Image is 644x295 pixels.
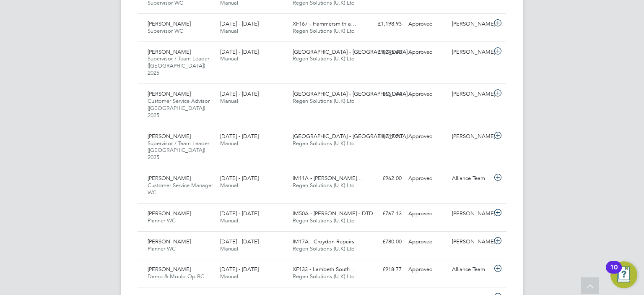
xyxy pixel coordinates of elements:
[148,27,183,34] span: Supervisor WC
[293,55,355,62] span: Regen Solutions (U.K) Ltd
[610,261,637,288] button: Open Resource Center, 10 new notifications
[405,17,449,31] div: Approved
[361,130,405,144] div: £1,249.50
[293,140,355,147] span: Regen Solutions (U.K) Ltd
[449,263,492,277] div: Alliance Team
[449,87,492,101] div: [PERSON_NAME]
[449,207,492,221] div: [PERSON_NAME]
[405,263,449,277] div: Approved
[220,175,259,182] span: [DATE] - [DATE]
[361,45,405,59] div: £1,245.68
[405,207,449,221] div: Approved
[293,273,355,280] span: Regen Solutions (U.K) Ltd
[148,55,209,76] span: Supervisor / Team Leader ([GEOGRAPHIC_DATA]) 2025
[220,90,259,97] span: [DATE] - [DATE]
[449,130,492,144] div: [PERSON_NAME]
[449,235,492,249] div: [PERSON_NAME]
[148,182,213,196] span: Customer Service Manager WC
[361,172,405,185] div: £962.00
[148,245,176,252] span: Planner WC
[293,97,355,104] span: Regen Solutions (U.K) Ltd
[220,266,259,273] span: [DATE] - [DATE]
[148,133,191,140] span: [PERSON_NAME]
[293,48,413,55] span: [GEOGRAPHIC_DATA] - [GEOGRAPHIC_DATA]…
[361,235,405,249] div: £780.00
[405,87,449,101] div: Approved
[293,175,362,182] span: IM11A - [PERSON_NAME]…
[148,140,209,161] span: Supervisor / Team Leader ([GEOGRAPHIC_DATA]) 2025
[148,217,176,224] span: Planner WC
[148,210,191,217] span: [PERSON_NAME]
[148,97,210,119] span: Customer Service Advisor ([GEOGRAPHIC_DATA]) 2025
[220,245,238,252] span: Manual
[148,266,191,273] span: [PERSON_NAME]
[220,97,238,104] span: Manual
[293,133,413,140] span: [GEOGRAPHIC_DATA] - [GEOGRAPHIC_DATA]…
[610,267,618,278] div: 10
[220,133,259,140] span: [DATE] - [DATE]
[220,20,259,27] span: [DATE] - [DATE]
[148,238,191,245] span: [PERSON_NAME]
[220,210,259,217] span: [DATE] - [DATE]
[220,273,238,280] span: Manual
[293,20,356,27] span: XF167 - Hammersmith a…
[449,172,492,185] div: Alliance Team
[361,17,405,31] div: £1,198.93
[293,210,373,217] span: IM50A - [PERSON_NAME] - DTD
[361,87,405,101] div: £661.44
[361,207,405,221] div: £767.13
[220,140,238,147] span: Manual
[293,182,355,189] span: Regen Solutions (U.K) Ltd
[405,130,449,144] div: Approved
[148,48,191,55] span: [PERSON_NAME]
[148,273,204,280] span: Damp & Mould Op BC
[220,238,259,245] span: [DATE] - [DATE]
[293,266,355,273] span: XF133 - Lambeth South…
[293,245,355,252] span: Regen Solutions (U.K) Ltd
[293,90,413,97] span: [GEOGRAPHIC_DATA] - [GEOGRAPHIC_DATA]…
[220,27,238,34] span: Manual
[293,238,354,245] span: IM17A - Croydon Repairs
[361,263,405,277] div: £918.77
[220,217,238,224] span: Manual
[405,235,449,249] div: Approved
[405,45,449,59] div: Approved
[405,172,449,185] div: Approved
[148,90,191,97] span: [PERSON_NAME]
[148,175,191,182] span: [PERSON_NAME]
[220,48,259,55] span: [DATE] - [DATE]
[449,17,492,31] div: [PERSON_NAME]
[148,20,191,27] span: [PERSON_NAME]
[293,27,355,34] span: Regen Solutions (U.K) Ltd
[449,45,492,59] div: [PERSON_NAME]
[220,182,238,189] span: Manual
[220,55,238,62] span: Manual
[293,217,355,224] span: Regen Solutions (U.K) Ltd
